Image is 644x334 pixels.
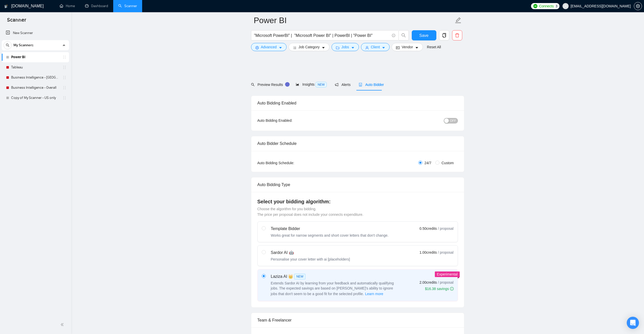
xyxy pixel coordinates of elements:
span: My Scanners [13,40,34,50]
span: caret-down [382,46,385,50]
span: 0.50 credits [420,226,437,231]
span: 2.00 credits [420,280,437,285]
a: Tableau [11,62,59,72]
span: search [251,83,255,86]
span: holder [62,55,67,59]
button: settingAdvancedcaret-down [251,43,287,51]
span: Jobs [341,44,349,50]
span: Learn more [365,291,383,297]
span: notification [335,83,338,86]
button: userClientcaret-down [361,43,390,51]
span: setting [255,46,259,50]
div: Auto Bidding Type [257,177,458,192]
button: search [399,30,409,40]
span: NEW [294,274,305,279]
button: copy [439,30,449,40]
div: Personalise your cover letter with ai [placeholders] [271,257,350,262]
div: Team & Freelancer [257,313,458,327]
span: Auto Bidder [359,83,384,87]
div: Laziza AI [271,274,398,280]
span: edit [455,17,461,24]
span: Choose the algorithm for you bidding. The price per proposal does not include your connects expen... [257,207,364,217]
span: idcard [396,46,400,50]
span: copy [439,33,449,38]
button: Save [412,30,436,40]
span: 3 [555,3,557,9]
span: setting [634,4,642,8]
span: Alerts [335,83,351,87]
button: barsJob Categorycaret-down [289,43,329,51]
span: holder [62,96,67,100]
span: caret-down [322,46,325,50]
span: holder [62,86,67,90]
div: Auto Bidding Enabled [257,96,458,110]
div: Works great for narrow segments and short cover letters that don't change. [271,233,389,238]
a: Reset All [427,44,441,50]
span: 24/7 [422,160,433,166]
h4: Select your bidding algorithm: [257,198,458,205]
span: info-circle [450,287,454,291]
button: Laziza AI NEWExtends Sardor AI by learning from your feedback and automatically qualifying jobs. ... [365,291,384,297]
button: folderJobscaret-down [332,43,359,51]
span: Client [371,44,380,50]
button: idcardVendorcaret-down [392,43,423,51]
span: caret-down [351,46,355,50]
div: Auto Bidding Schedule: [257,160,324,166]
div: $16.38 savings [425,286,453,291]
img: upwork-logo.png [533,4,537,8]
span: 1.00 credits [420,250,437,255]
span: delete [452,33,462,38]
span: search [4,43,11,47]
div: Tooltip anchor [285,82,290,87]
a: Business Intelligence - [GEOGRAPHIC_DATA] [11,72,59,83]
button: search [4,41,12,49]
input: Scanner name... [254,14,454,27]
span: search [399,33,408,38]
span: caret-down [415,46,419,50]
span: user [564,4,567,8]
span: caret-down [279,46,282,50]
img: logo [4,2,8,10]
span: Extends Sardor AI by learning from your feedback and automatically qualifying jobs. The expected ... [271,281,394,296]
button: delete [452,30,462,40]
span: / proposal [438,280,453,285]
span: Custom [439,160,456,166]
span: holder [62,65,67,69]
div: Open Intercom Messenger [627,317,639,329]
a: Business Intelligence - Overall [11,83,59,93]
div: Auto Bidder Schedule [257,136,458,151]
span: Job Category [299,44,320,50]
input: Search Freelance Jobs... [254,32,390,39]
span: Vendor [402,44,413,50]
span: Scanner [3,16,30,27]
span: OFF [450,118,456,124]
span: user [365,46,369,50]
div: Auto Bidding Enabled: [257,118,324,123]
a: searchScanner [118,4,137,8]
a: New Scanner [6,28,65,38]
span: area-chart [296,83,299,86]
span: info-circle [392,34,395,37]
a: setting [634,4,642,8]
span: Preview Results [251,83,288,87]
span: 👑 [288,274,293,280]
span: folder [336,46,339,50]
span: NEW [316,82,327,87]
span: Save [419,32,428,39]
a: dashboardDashboard [85,4,108,8]
span: bars [293,46,296,50]
span: double-left [60,322,65,327]
div: Template Bidder [271,226,389,232]
span: Experimental [437,272,458,276]
span: / proposal [438,226,453,231]
a: Power BI [11,52,59,62]
button: setting [634,2,642,10]
a: homeHome [60,4,75,8]
span: Connects: [539,3,554,9]
div: Sardor AI 🤖 [271,250,350,256]
span: / proposal [438,250,453,255]
span: robot [359,83,362,86]
span: Advanced [261,44,277,50]
span: holder [62,75,67,80]
li: New Scanner [2,28,69,38]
